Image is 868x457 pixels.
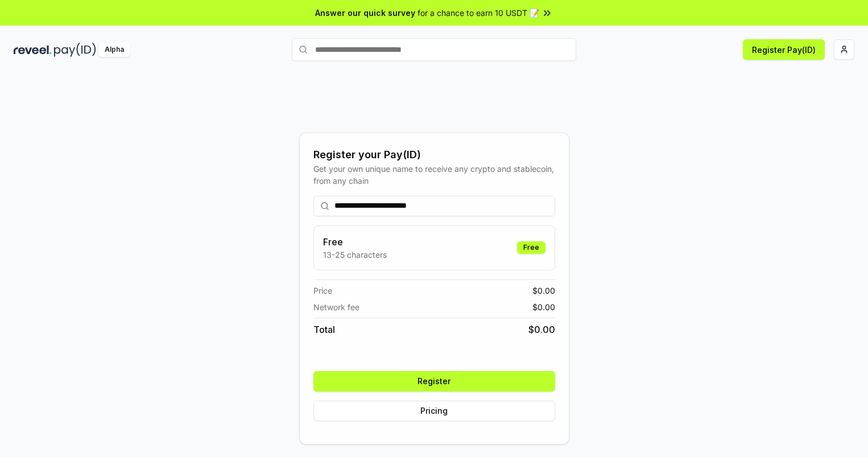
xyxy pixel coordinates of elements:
[54,43,96,57] img: pay_id
[315,7,415,19] span: Answer our quick survey
[418,7,539,19] span: for a chance to earn 10 USDT 📝
[313,323,335,336] span: Total
[743,39,825,60] button: Register Pay(ID)
[313,163,555,187] div: Get your own unique name to receive any crypto and stablecoin, from any chain
[313,301,359,313] span: Network fee
[313,147,555,163] div: Register your Pay(ID)
[313,401,555,421] button: Pricing
[323,249,387,261] p: 13-25 characters
[323,235,387,249] h3: Free
[313,371,555,392] button: Register
[517,241,545,254] div: Free
[532,301,555,313] span: $ 0.00
[313,285,332,297] span: Price
[14,43,52,57] img: reveel_dark
[532,285,555,297] span: $ 0.00
[528,323,555,336] span: $ 0.00
[98,43,130,57] div: Alpha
